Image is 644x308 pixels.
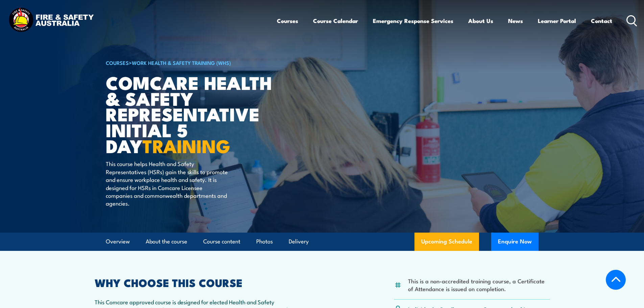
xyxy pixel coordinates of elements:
strong: TRAINING [142,131,230,159]
a: Learner Portal [538,12,576,30]
h1: Comcare Health & Safety Representative Initial 5 Day [106,74,273,153]
li: This is a non-accredited training course, a Certificate of Attendance is issued on completion. [408,277,550,293]
a: Overview [106,233,130,251]
p: This course helps Health and Safety Representatives (HSRs) gain the skills to promote and ensure ... [106,160,229,207]
a: Work Health & Safety Training (WHS) [132,59,231,66]
a: Emergency Response Services [373,12,453,30]
a: About Us [468,12,493,30]
h6: > [106,58,273,67]
a: Contact [591,12,612,30]
a: Course content [203,233,240,251]
h2: WHY CHOOSE THIS COURSE [95,278,292,287]
a: Delivery [289,233,309,251]
a: News [508,12,523,30]
a: COURSES [106,59,129,66]
a: Photos [256,233,273,251]
a: Course Calendar [313,12,358,30]
a: About the course [146,233,187,251]
button: Enquire Now [491,233,539,251]
a: Courses [277,12,298,30]
a: Upcoming Schedule [414,233,479,251]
